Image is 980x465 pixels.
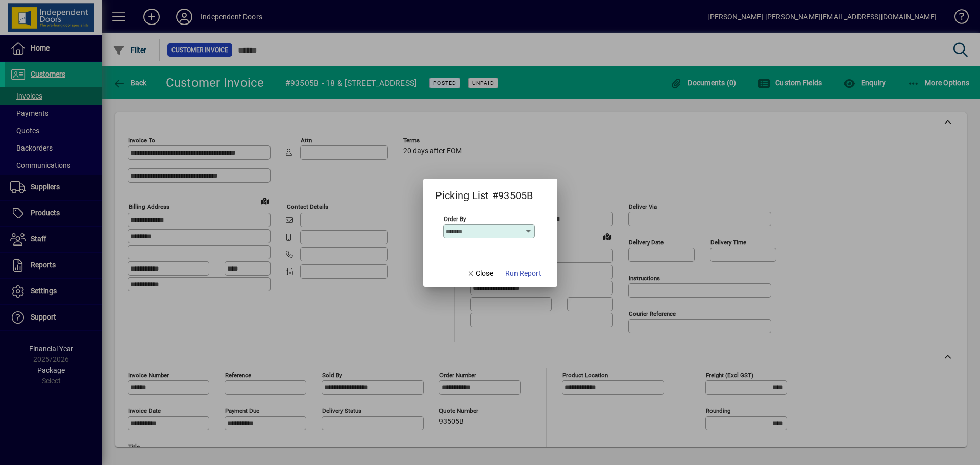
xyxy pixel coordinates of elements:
h2: Picking List #93505B [423,179,546,204]
mat-label: Order By [444,215,466,222]
span: Close [467,268,493,279]
button: Close [462,264,497,283]
button: Run Report [501,264,545,283]
span: Run Report [505,268,541,279]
